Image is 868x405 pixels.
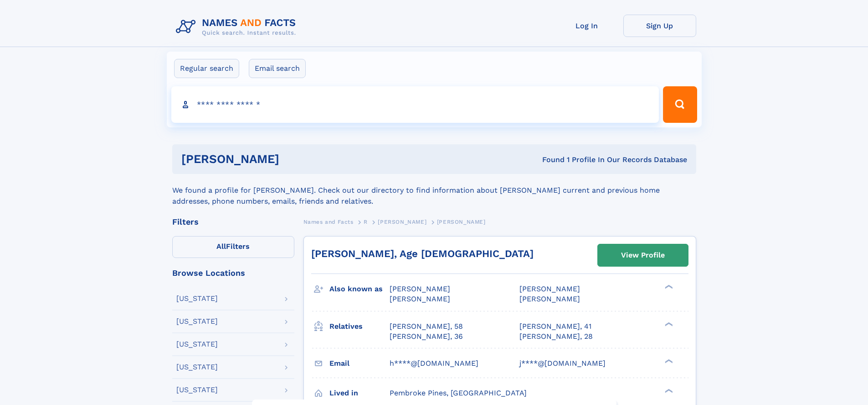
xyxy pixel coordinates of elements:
[411,155,687,165] div: Found 1 Profile In Our Records Database
[378,216,426,227] a: [PERSON_NAME]
[181,153,411,165] h1: [PERSON_NAME]
[172,236,294,258] label: Filters
[519,331,593,342] a: [PERSON_NAME], 28
[172,174,696,207] div: We found a profile for [PERSON_NAME]. Check out our directory to find information about [PERSON_N...
[437,219,486,225] span: [PERSON_NAME]
[519,284,580,293] span: [PERSON_NAME]
[364,219,368,225] span: R
[390,331,463,342] a: [PERSON_NAME], 36
[364,216,368,227] a: R
[329,319,390,334] h3: Relatives
[176,386,218,394] div: [US_STATE]
[174,59,239,78] label: Regular search
[172,15,303,39] img: Logo Names and Facts
[623,15,696,37] a: Sign Up
[176,341,218,348] div: [US_STATE]
[390,284,450,293] span: [PERSON_NAME]
[663,358,673,364] div: ❯
[519,295,580,303] span: [PERSON_NAME]
[329,385,390,401] h3: Lived in
[176,363,218,371] div: [US_STATE]
[176,295,218,302] div: [US_STATE]
[390,321,463,331] a: [PERSON_NAME], 58
[390,295,450,303] span: [PERSON_NAME]
[172,218,294,226] div: Filters
[519,321,591,331] a: [PERSON_NAME], 41
[171,86,659,123] input: search input
[598,244,688,266] a: View Profile
[172,269,294,277] div: Browse Locations
[216,242,226,251] span: All
[390,389,527,397] span: Pembroke Pines, [GEOGRAPHIC_DATA]
[663,388,673,394] div: ❯
[621,245,665,266] div: View Profile
[663,86,697,123] button: Search Button
[663,284,673,290] div: ❯
[311,248,534,259] a: [PERSON_NAME], Age [DEMOGRAPHIC_DATA]
[303,216,354,227] a: Names and Facts
[378,219,426,225] span: [PERSON_NAME]
[176,318,218,325] div: [US_STATE]
[249,59,306,78] label: Email search
[663,321,673,327] div: ❯
[329,281,390,297] h3: Also known as
[329,356,390,371] h3: Email
[550,15,623,37] a: Log In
